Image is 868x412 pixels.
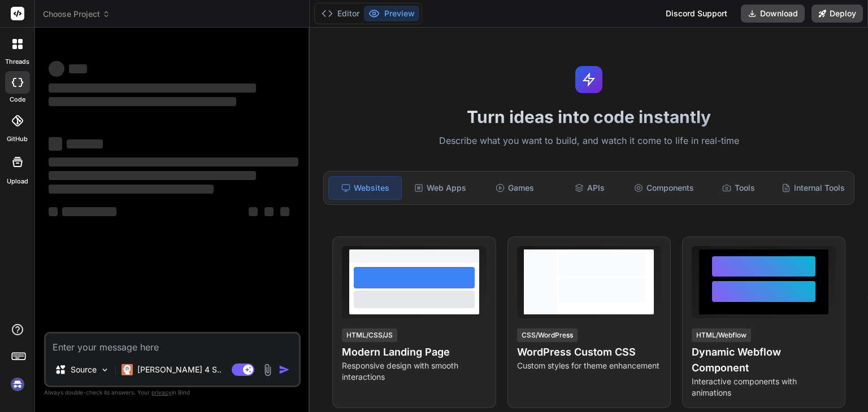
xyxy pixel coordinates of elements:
div: HTML/CSS/JS [342,328,397,342]
img: Claude 4 Sonnet [121,364,133,375]
div: CSS/WordPress [517,328,578,342]
div: Discord Support [659,5,734,23]
button: Preview [364,6,419,21]
div: Internal Tools [777,176,849,200]
p: Describe what you want to build, and watch it come to life in real-time [316,134,861,148]
span: ‌ [69,64,87,73]
span: ‌ [49,171,256,180]
span: ‌ [49,157,298,166]
span: ‌ [62,207,116,216]
p: Interactive components with animations [692,376,836,398]
img: signin [8,375,27,394]
button: Editor [317,6,364,21]
h4: Modern Landing Page [342,344,486,360]
span: ‌ [249,207,258,216]
span: privacy [151,389,172,396]
p: Always double-check its answers. Your in Bind [44,387,301,398]
p: Source [71,364,97,375]
div: HTML/Webflow [692,328,751,342]
span: ‌ [280,207,289,216]
h4: WordPress Custom CSS [517,344,661,360]
span: ‌ [264,207,274,216]
div: Web Apps [404,176,476,200]
label: code [10,95,25,104]
img: attachment [261,363,274,376]
span: ‌ [49,137,62,151]
span: Choose Project [43,8,110,20]
span: ‌ [49,84,256,93]
p: [PERSON_NAME] 4 S.. [137,364,222,375]
label: GitHub [7,134,28,144]
div: Games [479,176,551,200]
div: APIs [553,176,626,200]
label: Upload [7,177,28,186]
div: Components [628,176,700,200]
h4: Dynamic Webflow Component [692,344,836,376]
span: ‌ [49,185,214,194]
h1: Turn ideas into code instantly [316,107,861,127]
span: ‌ [49,61,64,77]
button: Deploy [811,5,863,23]
img: Pick Models [100,365,110,375]
p: Responsive design with smooth interactions [342,360,486,383]
span: ‌ [49,207,58,216]
img: icon [279,364,290,375]
div: Websites [328,176,402,200]
div: Tools [702,176,775,200]
button: Download [741,5,805,23]
p: Custom styles for theme enhancement [517,360,661,371]
span: ‌ [49,97,236,106]
label: threads [5,57,29,67]
span: ‌ [67,139,103,148]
